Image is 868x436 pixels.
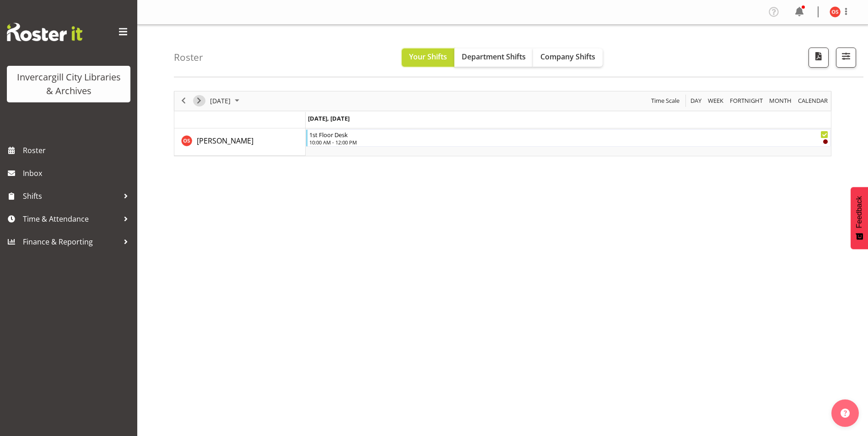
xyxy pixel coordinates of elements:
button: Department Shifts [454,48,533,67]
button: Filter Shifts [836,48,856,68]
button: September 2025 [209,95,243,106]
div: Olivia Stanley"s event - 1st Floor Desk Begin From Saturday, September 27, 2025 at 10:00:00 AM GM... [306,129,830,147]
button: Company Shifts [533,48,603,67]
img: help-xxl-2.png [841,409,850,418]
button: Fortnight [728,95,765,106]
div: 10:00 AM - 12:00 PM [309,138,828,146]
span: Company Shifts [540,52,595,62]
span: Time Scale [650,95,680,106]
button: Previous [178,95,190,106]
button: Timeline Day [689,95,703,106]
span: Feedback [855,196,863,228]
span: Shifts [23,189,119,203]
button: Next [193,95,205,106]
span: Roster [23,144,133,157]
span: [PERSON_NAME] [197,136,253,146]
span: Fortnight [729,95,764,106]
button: Timeline Week [706,95,725,106]
div: Timeline Day of September 27, 2025 [174,91,831,156]
td: Olivia Stanley resource [174,128,306,156]
span: [DATE] [209,95,232,106]
span: Week [707,95,724,106]
div: Invercargill City Libraries & Archives [16,70,121,98]
span: Inbox [23,166,133,180]
div: 1st Floor Desk [309,130,828,139]
a: [PERSON_NAME] [197,135,253,146]
span: [DATE], [DATE] [308,114,350,122]
div: September 27, 2025 [207,91,245,111]
button: Month [797,95,830,106]
button: Time Scale [650,95,681,106]
div: previous period [176,91,191,111]
div: next period [191,91,207,111]
table: Timeline Day of September 27, 2025 [306,128,831,156]
span: Day [690,95,702,106]
button: Timeline Month [768,95,793,106]
span: Month [768,95,793,106]
button: Feedback - Show survey [851,187,868,249]
span: Department Shifts [462,52,526,62]
span: Time & Attendance [23,212,119,226]
button: Download a PDF of the roster for the current day [809,48,829,68]
span: Your Shifts [409,52,447,62]
button: Your Shifts [402,48,454,67]
span: Finance & Reporting [23,235,119,249]
span: calendar [797,95,829,106]
img: olivia-stanley11956.jpg [830,6,841,17]
h4: Roster [174,52,203,63]
img: Rosterit website logo [7,23,82,41]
